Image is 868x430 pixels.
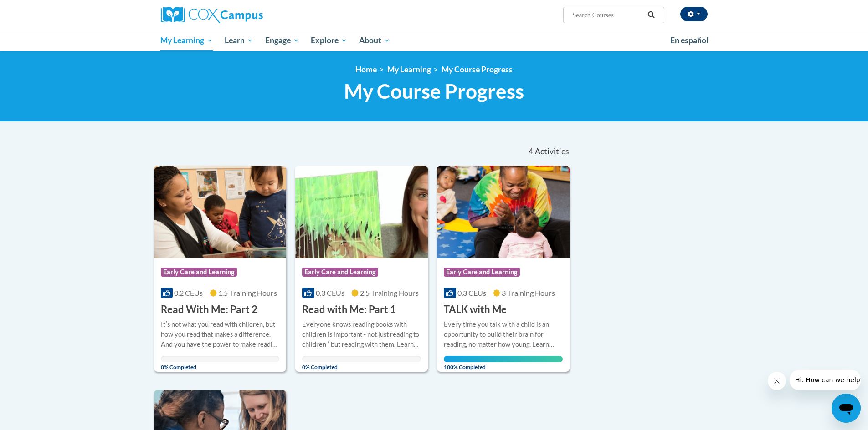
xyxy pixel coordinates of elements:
span: Early Care and Learning [302,268,378,277]
a: Home [355,65,377,74]
span: Explore [311,35,347,46]
span: 0.3 CEUs [316,288,344,297]
a: My Learning [155,30,219,51]
span: Early Care and Learning [161,268,237,277]
span: My Learning [160,35,213,46]
a: Course LogoEarly Care and Learning0.3 CEUs2.5 Training Hours Read with Me: Part 1Everyone knows r... [295,166,428,372]
span: 0.3 CEUs [457,288,486,297]
iframe: Button to launch messaging window [832,394,861,423]
a: Course LogoEarly Care and Learning0.2 CEUs1.5 Training Hours Read With Me: Part 2Itʹs not what yo... [154,166,287,372]
a: About [353,30,396,51]
img: Course Logo [437,166,570,258]
a: Cox Campus [161,7,334,23]
a: My Course Progress [442,65,513,74]
h3: TALK with Me [444,303,507,317]
span: My Course Progress [344,79,524,103]
button: Search [644,10,658,20]
div: Your progress [444,356,563,362]
img: Course Logo [295,166,428,258]
div: Main menu [147,30,721,51]
a: En español [664,31,714,50]
iframe: Message from company [790,370,861,390]
span: 100% Completed [444,356,563,370]
span: Engage [265,35,299,46]
span: Early Care and Learning [444,268,520,277]
div: Everyone knows reading books with children is important - not just reading to children ʹ but read... [302,319,421,349]
img: Cox Campus [161,7,263,23]
span: Activities [535,147,569,157]
span: 2.5 Training Hours [360,288,419,297]
div: Every time you talk with a child is an opportunity to build their brain for reading, no matter ho... [444,319,563,349]
img: Course Logo [154,166,287,258]
a: Learn [219,30,259,51]
a: My Learning [387,65,431,74]
iframe: Close message [768,372,786,390]
span: 3 Training Hours [502,288,555,297]
span: En español [670,35,709,45]
span: 1.5 Training Hours [218,288,277,297]
div: Itʹs not what you read with children, but how you read that makes a difference. And you have the ... [161,319,280,349]
span: 4 [529,147,533,157]
h3: Read With Me: Part 2 [161,303,257,317]
span: Learn [225,35,253,46]
a: Engage [259,30,305,51]
a: Course LogoEarly Care and Learning0.3 CEUs3 Training Hours TALK with MeEvery time you talk with a... [437,166,570,372]
span: Hi. How can we help? [5,6,74,14]
span: About [359,35,390,46]
button: Account Settings [680,7,708,21]
h3: Read with Me: Part 1 [302,303,396,317]
input: Search Courses [571,10,644,20]
a: Explore [305,30,353,51]
span: 0.2 CEUs [174,288,203,297]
